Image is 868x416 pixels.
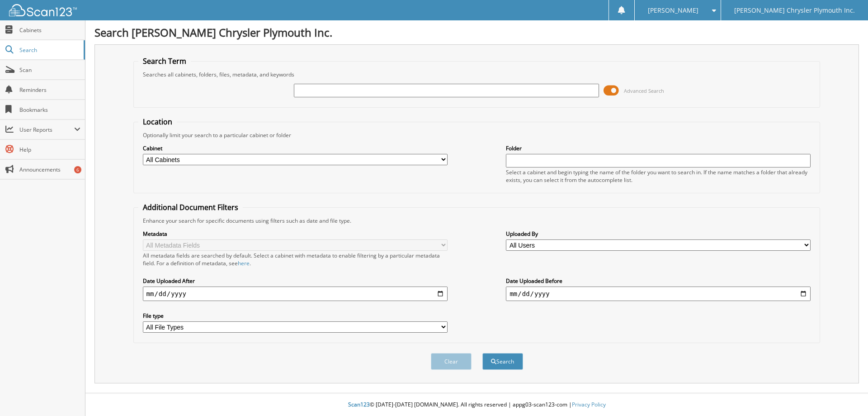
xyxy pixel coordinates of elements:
[506,287,811,301] input: end
[138,71,816,78] div: Searches all cabinets, folders, files, metadata, and keywords
[143,312,448,320] label: File type
[506,230,811,238] label: Uploaded By
[506,168,811,184] div: Select a cabinet and begin typing the name of the folder you want to search in. If the name match...
[143,287,448,301] input: start
[238,259,250,267] a: here
[506,277,811,285] label: Date Uploaded Before
[19,146,80,153] span: Help
[19,66,80,74] span: Scan
[572,401,606,408] a: Privacy Policy
[143,230,448,238] label: Metadata
[138,202,243,212] legend: Additional Document Filters
[138,56,191,66] legend: Search Term
[19,166,80,173] span: Announcements
[19,106,80,114] span: Bookmarks
[19,26,80,34] span: Cabinets
[138,117,177,127] legend: Location
[19,86,80,94] span: Reminders
[85,394,868,416] div: © [DATE]-[DATE] [DOMAIN_NAME]. All rights reserved | appg03-scan123-com |
[19,126,74,134] span: User Reports
[734,8,855,13] span: [PERSON_NAME] Chrysler Plymouth Inc.
[9,4,77,16] img: scan123-logo-white.svg
[348,401,370,408] span: Scan123
[138,131,816,139] div: Optionally limit your search to a particular cabinet or folder
[143,252,448,267] div: All metadata fields are searched by default. Select a cabinet with metadata to enable filtering b...
[506,144,811,152] label: Folder
[624,87,664,94] span: Advanced Search
[143,277,448,285] label: Date Uploaded After
[431,353,472,370] button: Clear
[74,166,81,173] div: 6
[94,25,859,40] h1: Search [PERSON_NAME] Chrysler Plymouth Inc.
[143,144,448,152] label: Cabinet
[19,46,79,54] span: Search
[482,353,523,370] button: Search
[648,8,698,13] span: [PERSON_NAME]
[138,217,816,225] div: Enhance your search for specific documents using filters such as date and file type.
